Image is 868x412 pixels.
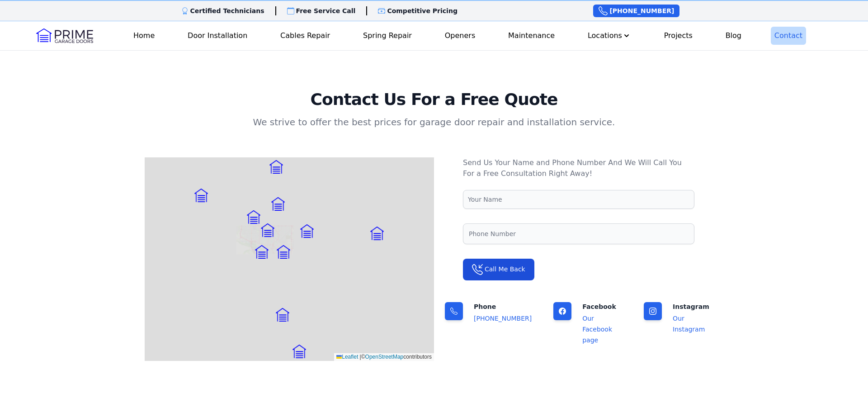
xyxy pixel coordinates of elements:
p: Free Service Call [296,6,356,15]
img: Logo [36,28,93,43]
a: Our Instagram [673,315,705,333]
a: Leaflet [336,354,358,360]
p: Instagram [673,302,712,311]
h2: Contact Us For a Free Quote [145,90,723,109]
a: Cables Repair [277,27,334,45]
a: [PHONE_NUMBER] [474,315,532,322]
img: Marker [276,308,289,322]
img: Marker [271,197,285,211]
a: Maintenance [505,27,558,45]
p: Competitive Pricing [387,6,458,15]
a: OpenStreetMap [365,354,404,360]
p: We strive to offer the best prices for garage door repair and installation service. [145,116,723,128]
input: Phone Number [463,223,694,244]
a: Our Facebook page [582,315,612,344]
a: Home [130,27,158,45]
img: Marker [194,189,208,202]
button: Call Me Back [463,259,534,280]
a: [PHONE_NUMBER] [593,5,679,17]
a: Openers [441,27,479,45]
input: Your Name [463,190,694,209]
a: Blog [722,27,745,45]
img: Marker [255,245,269,259]
button: Locations [584,27,635,45]
p: Facebook [582,302,622,311]
img: Marker [292,345,306,358]
a: Projects [660,27,696,45]
img: Marker [261,223,274,237]
img: Marker [247,210,260,224]
a: Contact [771,27,806,45]
a: Door Installation [184,27,251,45]
p: Certified Technicians [190,6,264,15]
img: Marker [300,224,314,238]
span: | [360,354,361,360]
p: Send Us Your Name and Phone Number And We Will Call You For a Free Consultation Right Away! [463,157,694,179]
div: © contributors [334,353,434,361]
p: Phone [474,302,532,311]
img: Marker [269,160,283,174]
a: Spring Repair [359,27,415,45]
img: Marker [370,227,384,240]
img: Marker [277,245,290,259]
